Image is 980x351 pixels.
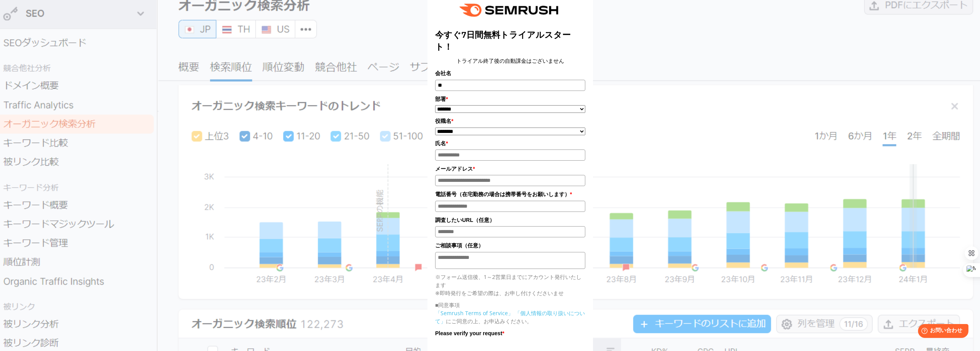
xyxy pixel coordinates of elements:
[435,139,585,148] label: 氏名
[911,321,972,343] iframe: Help widget launcher
[435,241,585,250] label: ご相談事項（任意）
[435,165,585,173] label: メールアドレス
[435,309,585,325] a: 「個人情報の取り扱いについて」
[435,190,585,198] label: 電話番号（在宅勤務の場合は携帯番号をお願いします）
[435,309,513,317] a: 「Semrush Terms of Service」
[435,117,585,125] label: 役職名
[435,29,585,53] title: 今すぐ7日間無料トライアルスタート！
[435,309,585,325] p: にご同意の上、お申込みください。
[435,69,585,77] label: 会社名
[435,301,585,309] p: ■同意事項
[435,329,585,338] label: Please verify your request
[435,273,585,297] p: ※フォーム送信後、1～2営業日までにアカウント発行いたします ※即時発行をご希望の際は、お申し付けくださいませ
[435,216,585,224] label: 調査したいURL（任意）
[435,95,585,103] label: 部署
[435,57,585,65] center: トライアル終了後の自動課金はございません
